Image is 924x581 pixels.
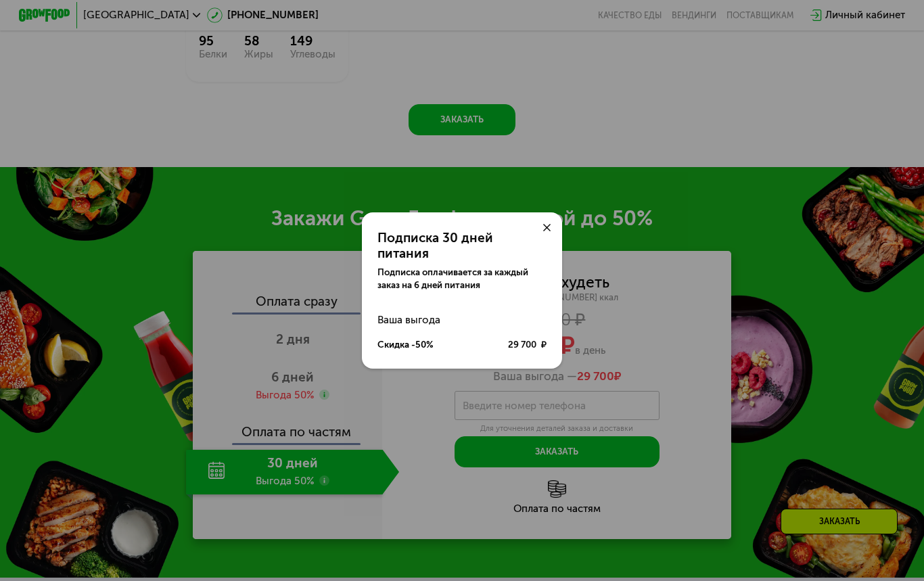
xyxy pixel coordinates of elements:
span: ₽ [541,339,547,352]
div: Ваша выгода [377,308,547,333]
div: Подписка 30 дней питания [377,231,547,262]
div: Подписка оплачивается за каждый заказ на 6 дней питания [377,266,547,292]
div: Скидка -50% [377,339,434,352]
div: 29 700 [508,339,547,352]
